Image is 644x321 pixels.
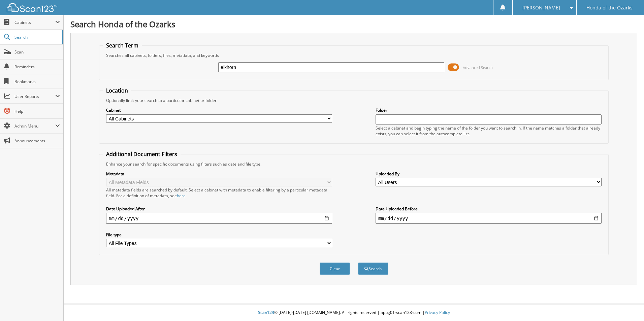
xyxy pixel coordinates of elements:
[103,161,605,167] div: Enhance your search for specific documents using filters such as date and file type.
[522,6,560,10] span: [PERSON_NAME]
[586,6,633,10] span: Honda of the Ozarks
[376,213,602,224] input: end
[14,49,60,55] span: Scan
[376,171,602,177] label: Uploaded By
[106,206,332,212] label: Date Uploaded After
[376,125,602,137] div: Select a cabinet and begin typing the name of the folder you want to search in. If the name match...
[14,138,60,144] span: Announcements
[103,150,181,158] legend: Additional Document Filters
[106,232,332,238] label: File type
[103,52,605,58] div: Searches all cabinets, folders, files, metadata, and keywords
[106,171,332,177] label: Metadata
[14,20,55,25] span: Cabinets
[14,34,59,40] span: Search
[358,262,388,275] button: Search
[70,19,637,30] h1: Search Honda of the Ozarks
[463,65,493,70] span: Advanced Search
[7,3,57,12] img: scan123-logo-white.svg
[14,108,60,114] span: Help
[106,107,332,113] label: Cabinet
[376,206,602,212] label: Date Uploaded Before
[103,42,142,49] legend: Search Term
[64,305,644,321] div: © [DATE]-[DATE] [DOMAIN_NAME]. All rights reserved | appg01-scan123-com |
[106,187,332,199] div: All metadata fields are searched by default. Select a cabinet with metadata to enable filtering b...
[177,193,186,199] a: here
[14,64,60,70] span: Reminders
[258,310,274,315] span: Scan123
[103,98,605,103] div: Optionally limit your search to a particular cabinet or folder
[14,94,55,99] span: User Reports
[14,79,60,84] span: Bookmarks
[320,262,350,275] button: Clear
[103,87,131,94] legend: Location
[376,107,602,113] label: Folder
[106,213,332,224] input: start
[610,289,644,321] iframe: Chat Widget
[425,310,450,315] a: Privacy Policy
[14,123,55,129] span: Admin Menu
